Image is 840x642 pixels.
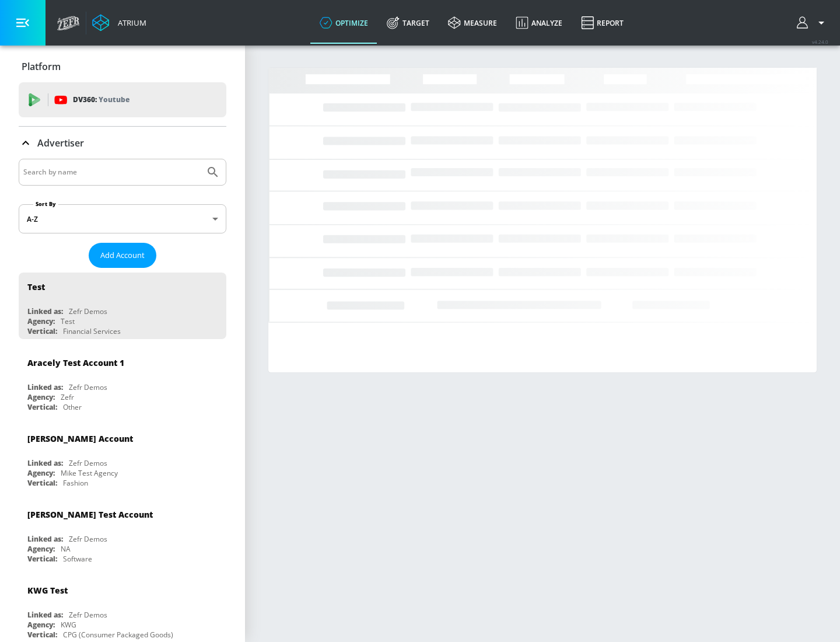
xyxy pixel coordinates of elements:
[63,326,121,336] div: Financial Services
[19,424,226,491] div: [PERSON_NAME] AccountLinked as:Zefr DemosAgency:Mike Test AgencyVertical:Fashion
[89,243,156,268] button: Add Account
[19,273,226,339] div: TestLinked as:Zefr DemosAgency:TestVertical:Financial Services
[63,402,82,412] div: Other
[27,281,45,292] div: Test
[22,60,61,73] p: Platform
[812,39,828,45] span: v 4.24.0
[27,382,63,392] div: Linked as:
[92,14,146,32] a: Atrium
[27,326,57,336] div: Vertical:
[27,534,63,544] div: Linked as:
[27,585,68,596] div: KWG Test
[19,82,226,117] div: DV360: Youtube
[37,137,84,149] p: Advertiser
[63,554,92,564] div: Software
[27,392,55,402] div: Agency:
[27,478,57,488] div: Vertical:
[69,306,107,316] div: Zefr Demos
[27,610,63,620] div: Linked as:
[23,165,200,180] input: Search by name
[19,348,226,415] div: Aracely Test Account 1Linked as:Zefr DemosAgency:ZefrVertical:Other
[61,392,74,402] div: Zefr
[19,127,226,159] div: Advertiser
[63,630,173,640] div: CPG (Consumer Packaged Goods)
[69,458,107,468] div: Zefr Demos
[27,402,57,412] div: Vertical:
[19,500,226,567] div: [PERSON_NAME] Test AccountLinked as:Zefr DemosAgency:NAVertical:Software
[69,382,107,392] div: Zefr Demos
[310,2,377,44] a: optimize
[73,93,129,106] p: DV360:
[113,18,146,28] div: Atrium
[33,200,58,208] label: Sort By
[27,544,55,554] div: Agency:
[61,468,118,478] div: Mike Test Agency
[439,2,506,44] a: measure
[100,249,145,262] span: Add Account
[63,478,88,488] div: Fashion
[99,93,129,106] p: Youtube
[61,544,71,554] div: NA
[69,610,107,620] div: Zefr Demos
[506,2,572,44] a: Analyze
[27,357,124,368] div: Aracely Test Account 1
[27,630,57,640] div: Vertical:
[572,2,633,44] a: Report
[19,50,226,83] div: Platform
[27,316,55,326] div: Agency:
[19,204,226,233] div: A-Z
[27,458,63,468] div: Linked as:
[61,620,76,630] div: KWG
[61,316,75,326] div: Test
[27,433,133,444] div: [PERSON_NAME] Account
[27,468,55,478] div: Agency:
[27,554,57,564] div: Vertical:
[69,534,107,544] div: Zefr Demos
[377,2,439,44] a: Target
[27,306,63,316] div: Linked as:
[27,509,153,520] div: [PERSON_NAME] Test Account
[27,620,55,630] div: Agency:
